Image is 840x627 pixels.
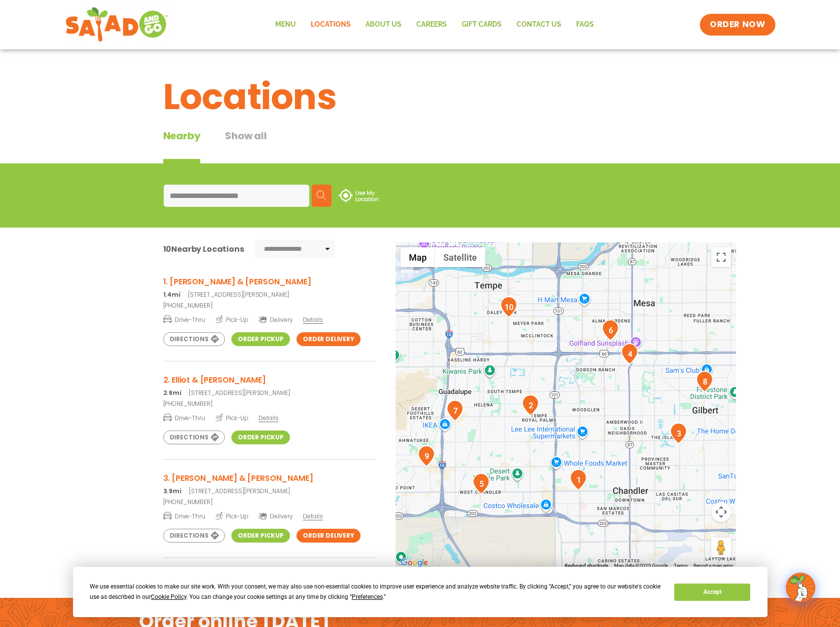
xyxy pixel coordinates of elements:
a: ORDER NOW [700,14,775,36]
img: wpChatIcon [787,574,814,601]
h1: Locations [163,70,677,123]
a: Drive-Thru Pick-Up Delivery Details [163,509,375,521]
p: [STREET_ADDRESS][PERSON_NAME] [163,487,375,496]
p: [STREET_ADDRESS][PERSON_NAME] [163,290,375,299]
span: Details [303,315,323,324]
div: 8 [696,371,713,392]
h3: 1. [PERSON_NAME] & [PERSON_NAME] [163,275,375,288]
button: Show street map [401,247,435,267]
span: Delivery [258,315,292,324]
a: Order Delivery [296,529,361,543]
span: Preferences [352,593,383,600]
div: 2 [522,394,539,416]
div: 9 [418,445,435,467]
a: About Us [358,13,409,36]
a: Order Pickup [231,332,290,346]
a: Order Delivery [296,332,361,346]
span: Map data ©2025 Google [614,563,668,568]
strong: 3.9mi [163,487,182,495]
a: Careers [409,13,454,36]
a: Directions [163,431,225,444]
a: Drive-Thru Pick-Up Delivery Details [163,312,375,324]
span: Delivery [258,512,292,521]
a: Directions [163,529,225,543]
button: Drag Pegman onto the map to open Street View [711,538,731,557]
span: Pick-Up [216,511,249,521]
span: 10 [163,243,172,255]
img: use-location.svg [339,189,378,202]
a: Contact Us [509,13,569,36]
a: 3. [PERSON_NAME] & [PERSON_NAME] 3.9mi[STREET_ADDRESS][PERSON_NAME] [163,472,375,496]
div: Tabbed content [163,128,292,163]
img: new-SAG-logo-768×292 [65,5,169,44]
a: GIFT CARDS [454,13,509,36]
button: Show all [225,128,266,163]
a: Menu [268,13,303,36]
a: Order Pickup [231,529,290,543]
a: 1. [PERSON_NAME] & [PERSON_NAME] 1.4mi[STREET_ADDRESS][PERSON_NAME] [163,275,375,299]
span: Drive-Thru [163,413,205,423]
img: Google [398,556,431,569]
h3: 2. Elliot & [PERSON_NAME] [163,374,375,386]
div: 6 [602,319,619,341]
a: FAQs [569,13,601,36]
a: [PHONE_NUMBER] [163,399,375,408]
a: 2. Elliot & [PERSON_NAME] 2.6mi[STREET_ADDRESS][PERSON_NAME] [163,374,375,397]
a: Directions [163,332,225,346]
span: Drive-Thru [163,511,205,521]
span: Drive-Thru [163,314,205,324]
div: 1 [570,469,587,490]
div: 7 [446,400,464,421]
a: Terms (opens in new tab) [674,563,688,568]
a: Open this area in Google Maps (opens a new window) [398,556,431,569]
span: Pick-Up [216,413,249,423]
span: Details [258,414,278,422]
p: [STREET_ADDRESS][PERSON_NAME] [163,389,375,397]
div: Nearby [163,128,201,163]
strong: 2.6mi [163,389,182,397]
span: ORDER NOW [710,19,765,31]
div: Cookie Consent Prompt [73,567,767,617]
button: Toggle fullscreen view [711,247,731,267]
div: 3 [670,423,687,444]
a: Drive-Thru Pick-Up Details [163,410,375,423]
h3: 3. [PERSON_NAME] & [PERSON_NAME] [163,472,375,484]
div: 10 [500,296,517,317]
div: 5 [473,473,490,494]
a: Locations [303,13,358,36]
button: Map camera controls [711,502,731,522]
span: Cookie Policy [151,593,186,600]
button: Keyboard shortcuts [565,562,608,569]
button: Accept [674,584,750,601]
div: We use essential cookies to make our site work. With your consent, we may also use non-essential ... [90,582,662,602]
span: Pick-Up [216,314,249,324]
span: Details [303,512,323,520]
div: Nearby Locations [163,243,244,255]
button: Show satellite imagery [435,247,485,267]
a: [PHONE_NUMBER] [163,498,375,507]
img: search.svg [317,191,327,200]
strong: 1.4mi [163,290,181,299]
div: 4 [621,343,638,364]
a: Order Pickup [231,431,290,444]
nav: Menu [268,13,601,36]
a: [PHONE_NUMBER] [163,301,375,310]
a: Report a map error [694,563,733,568]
